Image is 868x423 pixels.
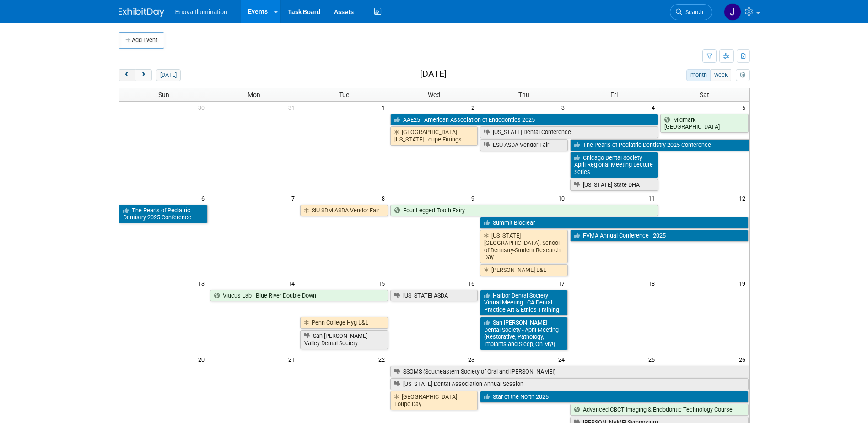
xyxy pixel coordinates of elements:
[390,290,478,302] a: [US_STATE] ASDA
[561,102,569,113] span: 3
[480,139,568,151] a: LSU ASDA Vendor Fair
[557,353,569,365] span: 24
[200,192,209,204] span: 6
[119,205,208,223] a: The Pearls of Pediatric Dentistry 2025 Conference
[738,353,749,365] span: 26
[420,69,447,79] h2: [DATE]
[390,378,749,390] a: [US_STATE] Dental Association Annual Session
[647,277,659,289] span: 18
[738,192,749,204] span: 12
[470,102,479,113] span: 2
[736,69,749,81] button: myCustomButton
[381,102,389,113] span: 1
[300,330,388,349] a: San [PERSON_NAME] Valley Dental Society
[518,91,529,98] span: Thu
[158,91,169,98] span: Sun
[480,391,748,403] a: Star of the North 2025
[291,192,299,204] span: 7
[119,69,135,81] button: prev
[135,69,152,81] button: next
[670,4,712,20] a: Search
[557,277,569,289] span: 17
[480,217,748,229] a: Summit Bioclear
[210,290,388,302] a: Viticus Lab - Blue River Double Down
[287,353,299,365] span: 21
[724,3,741,21] img: Janelle Tlusty
[381,192,389,204] span: 8
[480,126,658,138] a: [US_STATE] Dental Conference
[119,32,164,49] button: Add Event
[651,102,659,113] span: 4
[119,8,164,17] img: ExhibitDay
[710,69,731,81] button: week
[175,8,227,16] span: Enova Illumination
[390,114,658,126] a: AAE25 - American Association of Endodontics 2025
[647,192,659,204] span: 11
[287,102,299,113] span: 31
[428,91,440,98] span: Wed
[467,277,479,289] span: 16
[570,404,748,416] a: Advanced CBCT Imaging & Endodontic Technology Course
[570,139,749,151] a: The Pearls of Pediatric Dentistry 2025 Conference
[480,290,568,316] a: Harbor Dental Society - Virtual Meeting - CA Dental Practice Art & Ethics Training
[390,366,749,378] a: SSOMS (Southeastern Society of Oral and [PERSON_NAME])
[156,69,180,81] button: [DATE]
[467,353,479,365] span: 23
[740,72,746,78] i: Personalize Calendar
[197,277,209,289] span: 13
[610,91,618,98] span: Fri
[390,126,478,145] a: [GEOGRAPHIC_DATA][US_STATE]-Loupe Fittings
[248,91,260,98] span: Mon
[647,353,659,365] span: 25
[197,353,209,365] span: 20
[660,114,748,133] a: Midmark - [GEOGRAPHIC_DATA]
[470,192,479,204] span: 9
[377,277,389,289] span: 15
[377,353,389,365] span: 22
[741,102,749,113] span: 5
[480,264,568,276] a: [PERSON_NAME] L&L
[390,391,478,410] a: [GEOGRAPHIC_DATA] - Loupe Day
[300,205,388,217] a: SIU SDM ASDA-Vendor Fair
[570,230,748,242] a: FVMA Annual Conference - 2025
[300,317,388,329] a: Penn College-Hyg L&L
[570,179,658,191] a: [US_STATE] State DHA
[390,205,658,217] a: Four Legged Tooth Fairy
[682,9,703,16] span: Search
[480,230,568,263] a: [US_STATE][GEOGRAPHIC_DATA]. School of Dentistry-Student Research Day
[480,317,568,350] a: San [PERSON_NAME] Dental Society - April Meeting (Restorative, Pathology, Implants and Sleep, Oh ...
[686,69,711,81] button: month
[700,91,709,98] span: Sat
[557,192,569,204] span: 10
[570,152,658,178] a: Chicago Dental Society - April Regional Meeting Lecture Series
[287,277,299,289] span: 14
[339,91,349,98] span: Tue
[738,277,749,289] span: 19
[197,102,209,113] span: 30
